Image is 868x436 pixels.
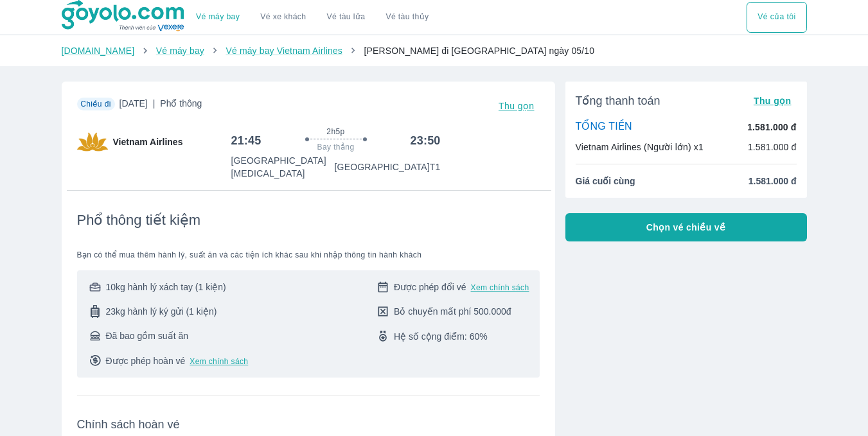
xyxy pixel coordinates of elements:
a: [DOMAIN_NAME] [62,46,135,56]
span: Tổng thanh toán [576,93,660,109]
p: 1.581.000 đ [748,141,797,153]
a: Vé máy bay Vietnam Airlines [226,46,342,56]
p: [GEOGRAPHIC_DATA] T1 [335,161,441,173]
button: Thu gọn [493,97,540,115]
div: choose transportation mode [186,2,439,33]
span: Thu gọn [499,101,535,111]
a: Vé máy bay [196,12,240,22]
a: Vé máy bay [156,46,204,56]
nav: breadcrumb [62,44,807,57]
span: Giá cuối cùng [576,175,635,187]
span: Bay thẳng [317,142,355,152]
p: Vietnam Airlines (Người lớn) x1 [576,141,704,153]
span: Chính sách hoàn vé [77,417,540,432]
span: 23kg hành lý ký gửi (1 kiện) [106,305,217,318]
span: Thu gọn [754,96,792,106]
span: Được phép hoàn vé [106,354,186,367]
button: Thu gọn [748,92,797,110]
button: Vé tàu thủy [375,2,439,33]
button: Vé của tôi [747,2,806,33]
span: 10kg hành lý xách tay (1 kiện) [106,281,226,293]
button: Xem chính sách [471,283,529,293]
span: [DATE] [120,97,202,115]
span: Phổ thông tiết kiệm [77,211,201,229]
a: Vé tàu lửa [317,2,376,33]
button: Xem chính sách [190,356,248,367]
span: Chiều đi [80,100,111,109]
span: Vietnam Airlines [113,135,183,148]
p: 1.581.000 đ [747,121,796,134]
span: [PERSON_NAME] đi [GEOGRAPHIC_DATA] ngày 05/10 [364,46,594,56]
span: 2h5p [326,126,344,137]
a: Vé xe khách [260,12,306,22]
p: TỔNG TIỀN [576,120,632,134]
span: Phổ thông [160,98,202,109]
span: Bạn có thể mua thêm hành lý, suất ăn và các tiện ích khác sau khi nhập thông tin hành khách [77,250,540,260]
span: 1.581.000 đ [748,175,797,187]
h6: 23:50 [411,133,441,148]
div: choose transportation mode [747,2,806,33]
span: Chọn vé chiều về [646,221,726,234]
h6: 21:45 [231,133,261,148]
button: Chọn vé chiều về [565,213,807,241]
span: Bỏ chuyến mất phí 500.000đ [394,305,511,318]
span: Được phép đổi vé [394,281,466,293]
span: Hệ số cộng điểm: 60% [394,330,488,343]
span: Đã bao gồm suất ăn [106,329,189,342]
p: [GEOGRAPHIC_DATA] [MEDICAL_DATA] [231,154,335,180]
span: | [153,98,155,109]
